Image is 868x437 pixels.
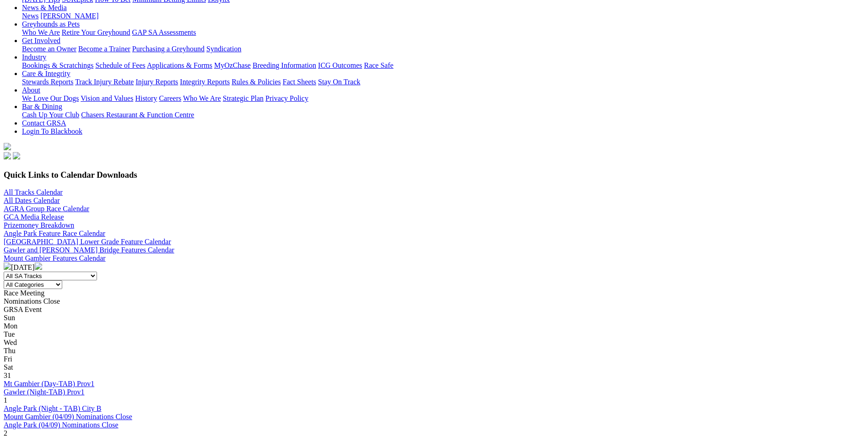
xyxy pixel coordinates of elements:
div: Tue [4,330,864,339]
a: AGRA Group Race Calendar [4,205,89,213]
a: Cash Up Your Club [22,111,79,119]
a: Schedule of Fees [95,61,145,69]
div: News & Media [22,12,864,20]
div: [DATE] [4,262,864,272]
div: Fri [4,355,864,363]
a: Login To Blackbook [22,127,82,135]
a: GAP SA Assessments [132,28,196,36]
img: logo-grsa-white.png [4,143,11,150]
a: Fact Sheets [283,78,316,86]
img: twitter.svg [13,152,20,159]
div: Bar & Dining [22,111,864,119]
a: Track Injury Rebate [75,78,134,86]
a: We Love Our Dogs [22,94,79,102]
a: Bookings & Scratchings [22,61,93,69]
a: History [135,94,157,102]
h3: Quick Links to Calendar Downloads [4,170,864,180]
a: MyOzChase [214,61,251,69]
a: Chasers Restaurant & Function Centre [81,111,194,119]
a: GCA Media Release [4,213,64,221]
span: 31 [4,371,11,379]
span: 2 [4,429,7,437]
a: [GEOGRAPHIC_DATA] Lower Grade Feature Calendar [4,238,171,246]
a: Prizemoney Breakdown [4,221,74,229]
span: 1 [4,396,7,404]
a: Privacy Policy [265,94,308,102]
a: Angle Park (04/09) Nominations Close [4,421,119,429]
a: Mount Gambier Features Calendar [4,254,106,262]
a: Angle Park (Night - TAB) City B [4,404,102,412]
a: Get Involved [22,37,60,44]
a: Careers [159,94,181,102]
a: Become a Trainer [78,45,130,53]
a: All Tracks Calendar [4,188,63,196]
a: [PERSON_NAME] [40,12,98,20]
a: Industry [22,53,46,61]
a: Stay On Track [318,78,360,86]
a: Who We Are [183,94,221,102]
a: Race Safe [364,61,393,69]
a: Greyhounds as Pets [22,20,80,28]
div: Thu [4,347,864,355]
a: Rules & Policies [232,78,281,86]
a: Injury Reports [135,78,178,86]
a: Purchasing a Greyhound [132,45,205,53]
a: Integrity Reports [180,78,230,86]
div: Get Involved [22,45,864,53]
a: News [22,12,38,20]
img: facebook.svg [4,152,11,159]
img: chevron-right-pager-white.svg [35,262,42,270]
div: Nominations Close [4,297,864,306]
a: ICG Outcomes [318,61,362,69]
div: Race Meeting [4,289,864,297]
a: Who We Are [22,28,60,36]
a: Mount Gambier (04/09) Nominations Close [4,413,132,421]
img: chevron-left-pager-white.svg [4,262,11,270]
div: About [22,94,864,103]
div: Wed [4,339,864,347]
a: Gawler (Night-TAB) Prov1 [4,388,84,396]
a: Gawler and [PERSON_NAME] Bridge Features Calendar [4,246,174,254]
div: Greyhounds as Pets [22,28,864,37]
a: Contact GRSA [22,119,66,127]
a: Syndication [206,45,241,53]
div: GRSA Event [4,306,864,314]
a: News & Media [22,4,67,11]
a: Angle Park Feature Race Calendar [4,229,105,237]
div: Sat [4,363,864,371]
a: Retire Your Greyhound [62,28,130,36]
div: Care & Integrity [22,78,864,86]
a: All Dates Calendar [4,197,60,204]
a: About [22,86,40,94]
div: Industry [22,61,864,70]
a: Vision and Values [81,94,133,102]
a: Mt Gambier (Day-TAB) Prov1 [4,380,94,388]
a: Applications & Forms [147,61,212,69]
div: Sun [4,314,864,322]
a: Breeding Information [253,61,316,69]
a: Strategic Plan [223,94,264,102]
a: Bar & Dining [22,103,62,110]
a: Care & Integrity [22,70,70,77]
a: Stewards Reports [22,78,73,86]
a: Become an Owner [22,45,76,53]
div: Mon [4,322,864,330]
